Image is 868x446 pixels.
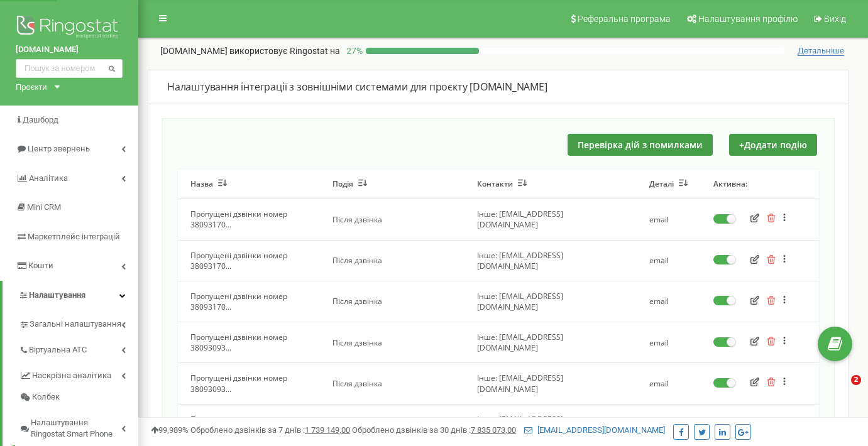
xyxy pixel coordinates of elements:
a: [DOMAIN_NAME] [16,44,123,56]
td: email [637,363,701,404]
button: +Додати подію [729,134,817,156]
p: 27 % [340,45,366,57]
span: Пропущені дзвінки номер 38093170... [190,250,287,271]
input: Пошук за номером [16,59,123,78]
td: Інше: [EMAIL_ADDRESS][DOMAIN_NAME] [464,363,637,404]
span: Аналiтика [29,173,68,183]
td: Після дзвінка [320,199,464,240]
span: Пропущені дзвінки номер 38093170... [190,209,287,230]
td: Після дзвінка [320,363,464,404]
span: Детальніше [798,46,844,56]
span: Дашборд [23,115,58,124]
a: Налаштування [3,281,138,310]
td: Після дзвінка [320,322,464,363]
td: Інше: [EMAIL_ADDRESS][DOMAIN_NAME] [464,240,637,281]
td: Після дзвінка [320,404,464,445]
a: Наскрізна аналітика [19,361,138,387]
span: Віртуальна АТС [29,344,87,356]
img: Ringostat logo [16,13,123,44]
span: 2 [851,375,861,385]
span: Вихід [824,14,846,24]
span: Пропущені дзвінки номер 38093170... [190,291,287,312]
button: Деталі [649,179,688,189]
u: 1 739 149,00 [305,425,350,435]
td: Інше: [EMAIL_ADDRESS][DOMAIN_NAME] [464,322,637,363]
span: Пропущені дзвінки номер 38093093... [190,373,287,394]
button: Перевірка дій з помилками [568,134,713,156]
td: Інше: [EMAIL_ADDRESS][DOMAIN_NAME] [464,404,637,445]
span: Налаштування [29,290,85,300]
span: Налаштування Ringostat Smart Phone [31,417,121,440]
a: [EMAIL_ADDRESS][DOMAIN_NAME] [524,425,665,435]
td: email [637,240,701,281]
span: використовує Ringostat на [229,46,340,56]
span: Центр звернень [28,144,90,153]
td: Після дзвінка [320,240,464,281]
a: Колбек [19,386,138,408]
div: Проєкти [16,81,47,93]
td: Інше: [EMAIL_ADDRESS][DOMAIN_NAME] [464,199,637,240]
a: Налаштування Ringostat Smart Phone [19,408,138,445]
button: Активна: [713,179,747,189]
span: Реферальна програма [578,14,671,24]
span: Пропущені дзвінки номер 38093093... [190,332,287,353]
span: Оброблено дзвінків за 30 днів : [352,425,516,435]
span: Колбек [32,391,60,403]
td: email [637,322,701,363]
span: Маркетплейс інтеграцій [28,232,120,241]
span: Наскрізна аналітика [32,370,111,382]
span: 99,989% [151,425,189,435]
td: email [637,199,701,240]
span: Пропущені дзвінки номер 38093170... [190,414,287,435]
span: Оброблено дзвінків за 7 днів : [190,425,350,435]
td: Інше: [EMAIL_ADDRESS][DOMAIN_NAME] [464,281,637,322]
iframe: Intercom live chat [825,375,855,405]
p: [DOMAIN_NAME] [160,45,340,57]
button: Подія [332,179,367,189]
span: Mini CRM [27,202,61,212]
span: Кошти [28,261,53,270]
a: Віртуальна АТС [19,335,138,361]
td: email [637,281,701,322]
button: Назва [190,179,227,189]
button: Контакти [477,179,527,189]
a: Загальні налаштування [19,310,138,335]
td: email [637,404,701,445]
div: Налаштування інтеграції з зовнішніми системами для проєкту [DOMAIN_NAME] [167,80,830,94]
span: Налаштування профілю [698,14,798,24]
span: Загальні налаштування [30,318,121,330]
u: 7 835 073,00 [471,425,516,435]
td: Після дзвінка [320,281,464,322]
